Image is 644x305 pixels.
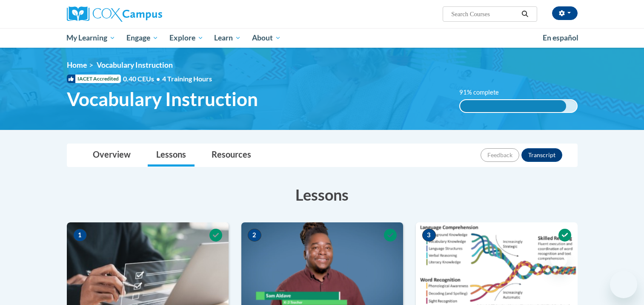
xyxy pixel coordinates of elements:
label: 91% complete [459,88,508,97]
input: Search Courses [450,9,518,19]
button: Transcript [521,148,562,162]
a: Resources [203,144,260,167]
a: Explore [164,28,209,48]
iframe: Close message [550,250,567,268]
span: • [156,75,160,83]
span: 3 [422,229,436,242]
a: Lessons [148,144,195,167]
span: 2 [248,229,261,242]
button: Feedback [481,148,519,162]
a: About [246,28,286,48]
a: Home [67,60,87,69]
span: Explore [169,33,203,43]
span: En español [543,33,578,42]
iframe: Button to launch messaging window [610,271,637,298]
a: En español [537,29,584,47]
span: 0.40 CEUs [123,74,162,83]
a: Cox Campus [67,6,229,22]
span: About [252,33,281,43]
a: Engage [121,28,164,48]
span: My Learning [66,33,115,43]
span: Engage [126,33,158,43]
a: Overview [84,144,139,167]
span: 4 Training Hours [162,75,212,83]
img: Cox Campus [67,6,162,22]
h3: Lessons [67,184,578,205]
div: Main menu [54,28,590,48]
span: Vocabulary Instruction [67,88,258,110]
span: IACET Accredited [67,75,121,83]
button: Search [518,9,531,19]
a: Learn [209,28,246,48]
span: 1 [73,229,87,242]
a: My Learning [61,28,121,48]
span: Learn [214,33,241,43]
span: Vocabulary Instruction [97,60,173,69]
div: 91% complete [460,100,566,112]
button: Account Settings [552,6,578,20]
